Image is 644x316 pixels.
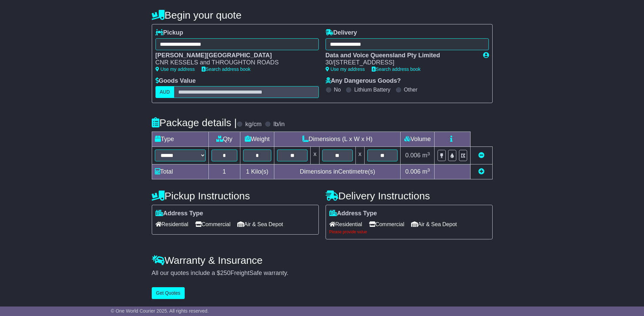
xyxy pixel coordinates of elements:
[202,66,251,72] a: Search address book
[155,29,183,37] label: Pickup
[152,164,208,179] td: Total
[354,86,390,93] label: Lithium Battery
[152,255,493,266] h4: Warranty & Insurance
[152,117,237,128] h4: Package details |
[152,270,493,277] div: All our quotes include a $ FreightSafe warranty.
[355,147,364,164] td: x
[152,9,493,21] h4: Begin your quote
[155,66,195,72] a: Use my address
[155,210,203,217] label: Address Type
[411,219,457,230] span: Air & Sea Depot
[326,59,476,66] div: 30/[STREET_ADDRESS]
[152,287,185,299] button: Get Quotes
[405,152,421,159] span: 0.006
[240,132,274,147] td: Weight
[208,132,240,147] td: Qty
[208,164,240,179] td: 1
[273,121,284,128] label: lb/in
[155,219,188,230] span: Residential
[326,52,476,59] div: Data and Voice Queensland Pty Limited
[274,132,401,147] td: Dimensions (L x W x H)
[311,147,319,164] td: x
[111,308,209,314] span: © One World Courier 2025. All rights reserved.
[422,152,430,159] span: m
[478,168,484,175] a: Add new item
[478,152,484,159] a: Remove this item
[369,219,404,230] span: Commercial
[326,77,401,85] label: Any Dangerous Goods?
[372,66,421,72] a: Search address book
[195,219,231,230] span: Commercial
[155,59,312,66] div: CNR KESSELS and THROUGHTON ROADS
[405,168,421,175] span: 0.006
[245,121,261,128] label: kg/cm
[155,86,174,98] label: AUD
[155,52,312,59] div: [PERSON_NAME][GEOGRAPHIC_DATA]
[422,168,430,175] span: m
[326,66,365,72] a: Use my address
[329,210,377,217] label: Address Type
[427,167,430,173] sup: 3
[152,190,319,201] h4: Pickup Instructions
[326,29,357,37] label: Delivery
[152,132,208,147] td: Type
[326,190,493,201] h4: Delivery Instructions
[240,164,274,179] td: Kilo(s)
[427,151,430,156] sup: 3
[155,77,196,85] label: Goods Value
[329,230,489,234] div: Please provide value
[329,219,362,230] span: Residential
[237,219,283,230] span: Air & Sea Depot
[334,86,341,93] label: No
[404,86,418,93] label: Other
[401,132,435,147] td: Volume
[220,270,231,276] span: 250
[246,168,249,175] span: 1
[274,164,401,179] td: Dimensions in Centimetre(s)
